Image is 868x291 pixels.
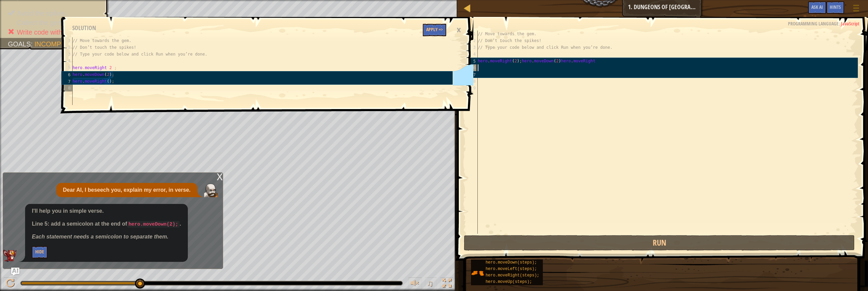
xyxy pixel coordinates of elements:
div: 2 [467,37,478,44]
div: 7 [61,78,73,85]
span: hero.moveRight(steps); [486,273,539,278]
div: 1 [61,37,73,44]
button: Ask AI [11,268,19,276]
p: Line 5: add a semicolon at the end of . [32,220,181,228]
div: 5 [467,58,478,64]
button: Hide [32,246,47,258]
button: Run [464,235,855,251]
span: : [31,40,35,48]
span: Programming language [788,20,839,27]
span: Collect the gem. [17,19,65,26]
div: 8 [61,85,73,91]
div: 9 [467,85,478,91]
span: hero.moveLeft(steps); [486,267,537,271]
button: Show game menu [848,1,865,17]
div: × [453,22,465,38]
div: 4 [61,58,73,64]
span: Incomplete [35,40,78,48]
span: hero.moveDown(steps); [486,260,537,265]
p: I'll help you in simple verse. [32,207,181,215]
div: Solution [69,24,99,33]
span: Ask AI [811,4,823,10]
button: Ctrl + P: Play [3,277,17,291]
div: 4 [467,51,478,58]
div: 3 [467,44,478,51]
li: Write code with no problems. [8,27,102,37]
li: Avoid the spikes. [8,8,102,18]
div: 1 [467,30,478,37]
span: Goals [8,40,31,48]
em: Each statement needs a semicolon to separate them. [32,234,169,240]
img: AI [3,250,17,262]
div: 7 [467,71,478,78]
span: : [839,20,841,27]
div: 2 [61,44,73,51]
span: hero.moveUp(steps); [486,279,532,284]
li: Collect the gem. [8,18,102,27]
div: 6 [61,71,73,78]
div: 3 [61,51,73,58]
div: 6 [467,64,478,71]
div: 5 [61,64,73,71]
span: Write code with no problems. [17,28,102,36]
div: 8 [467,78,478,85]
button: Ask AI [808,1,826,14]
span: JavaScript [841,20,860,27]
span: Hints [830,4,841,10]
button: Apply => [423,24,446,36]
span: Avoid the spikes. [17,9,67,17]
img: portrait.png [471,267,484,279]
